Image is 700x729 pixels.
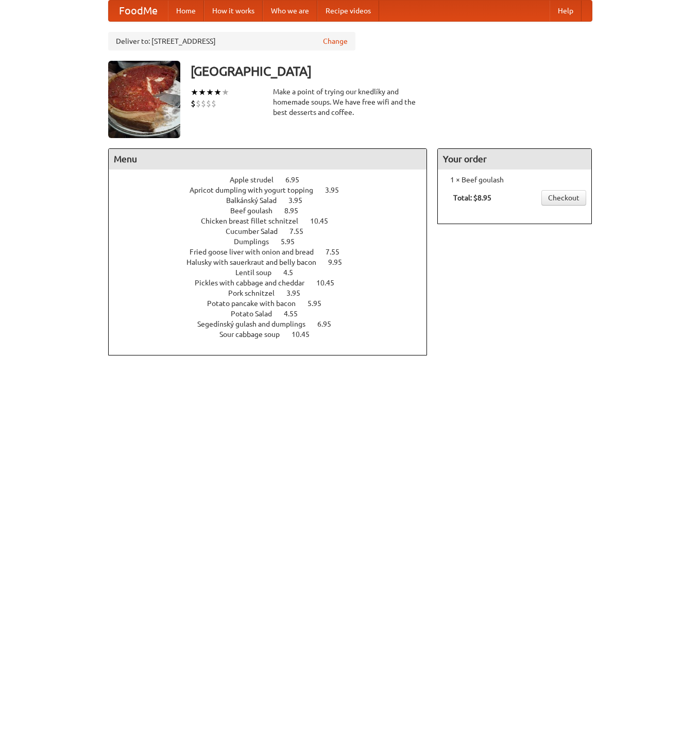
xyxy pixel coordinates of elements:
[284,310,308,318] span: 4.55
[317,320,342,328] span: 6.95
[191,61,592,81] h3: [GEOGRAPHIC_DATA]
[231,310,282,318] span: Potato Salad
[191,87,198,98] li: ★
[228,289,319,297] a: Pork schnitzel 3.95
[289,227,314,235] span: 7.55
[230,207,317,215] a: Beef goulash 8.95
[211,98,216,109] li: $
[186,258,361,266] a: Halusky with sauerkraut and belly bacon 9.95
[325,186,349,194] span: 3.95
[109,149,427,169] h4: Menu
[541,190,586,206] a: Checkout
[308,299,332,308] span: 5.95
[168,1,204,21] a: Home
[286,289,311,297] span: 3.95
[190,248,324,256] span: Fried goose liver with onion and bread
[108,32,355,50] div: Deliver to: [STREET_ADDRESS]
[207,299,306,308] span: Potato pancake with bacon
[288,196,313,205] span: 3.95
[190,248,358,256] a: Fried goose liver with onion and bread 7.55
[230,207,283,215] span: Beef goulash
[230,176,318,184] a: Apple strudel 6.95
[234,238,314,246] a: Dumplings 5.95
[109,1,168,21] a: FoodMe
[230,176,284,184] span: Apple strudel
[316,279,345,287] span: 10.45
[273,87,428,117] div: Make a point of trying our knedlíky and homemade soups. We have free wifi and the best desserts a...
[195,279,315,287] span: Pickles with cabbage and cheddar
[214,87,221,98] li: ★
[317,1,379,21] a: Recipe videos
[235,268,312,277] a: Lentil soup 4.5
[443,175,586,185] li: 1 × Beef goulash
[438,149,591,169] h4: Your order
[198,87,206,98] li: ★
[219,330,290,338] span: Sour cabbage soup
[326,248,350,256] span: 7.55
[221,87,229,98] li: ★
[263,1,317,21] a: Who we are
[550,1,582,21] a: Help
[285,176,310,184] span: 6.95
[206,98,211,109] li: $
[453,194,491,202] b: Total: $8.95
[190,186,323,194] span: Apricot dumpling with yogurt topping
[195,279,353,287] a: Pickles with cabbage and cheddar 10.45
[191,98,196,109] li: $
[328,258,352,266] span: 9.95
[206,87,214,98] li: ★
[226,227,322,235] a: Cucumber Salad 7.55
[226,196,321,205] a: Balkánský Salad 3.95
[284,207,309,215] span: 8.95
[186,258,327,266] span: Halusky with sauerkraut and belly bacon
[231,310,317,318] a: Potato Salad 4.55
[219,330,329,338] a: Sour cabbage soup 10.45
[228,289,285,297] span: Pork schnitzel
[190,186,358,194] a: Apricot dumpling with yogurt topping 3.95
[283,268,303,277] span: 4.5
[201,98,206,109] li: $
[197,320,350,328] a: Segedínský gulash and dumplings 6.95
[292,330,320,338] span: 10.45
[323,36,348,46] a: Change
[310,217,338,225] span: 10.45
[201,217,309,225] span: Chicken breast fillet schnitzel
[196,98,201,109] li: $
[235,268,282,277] span: Lentil soup
[204,1,263,21] a: How it works
[226,227,288,235] span: Cucumber Salad
[207,299,340,308] a: Potato pancake with bacon 5.95
[201,217,347,225] a: Chicken breast fillet schnitzel 10.45
[234,238,279,246] span: Dumplings
[197,320,316,328] span: Segedínský gulash and dumplings
[108,61,180,138] img: angular.jpg
[226,196,287,205] span: Balkánský Salad
[281,238,305,246] span: 5.95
